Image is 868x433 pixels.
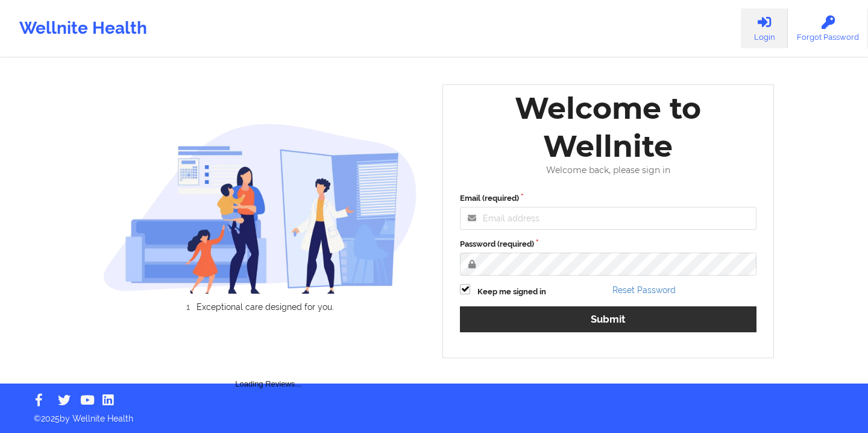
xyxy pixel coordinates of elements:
div: Welcome back, please sign in [451,165,765,175]
a: Login [741,8,788,48]
div: Loading Reviews... [103,332,435,390]
input: Email address [460,207,756,230]
li: Exceptional care designed for you. [113,302,417,312]
label: Keep me signed in [477,286,546,298]
a: Forgot Password [788,8,868,48]
a: Reset Password [612,285,676,295]
div: Welcome to Wellnite [451,89,765,165]
button: Submit [460,306,756,332]
label: Password (required) [460,238,756,250]
img: wellnite-auth-hero_200.c722682e.png [103,123,418,294]
label: Email (required) [460,192,756,204]
p: © 2025 by Wellnite Health [25,404,843,425]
